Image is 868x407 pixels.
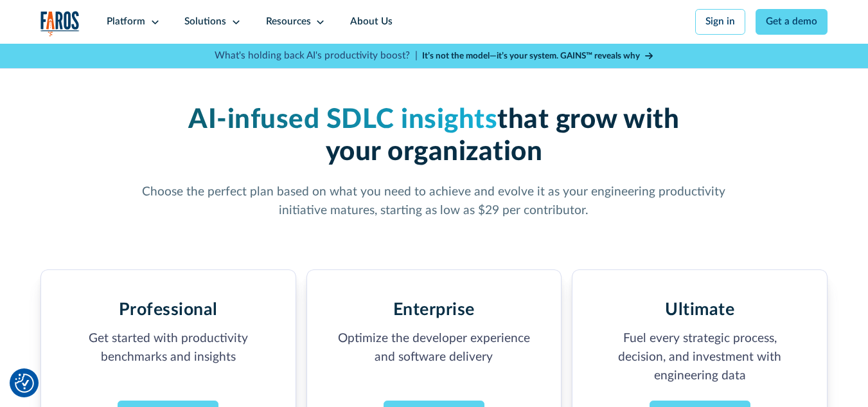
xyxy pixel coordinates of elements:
[119,104,748,168] h1: that grow with your organization
[188,106,497,133] span: AI-infused SDLC insights
[15,374,34,393] button: Cookie Settings
[215,49,418,64] p: What's holding back AI's productivity boost? |
[71,330,266,385] p: Get started with productivity benchmarks and insights ‍
[266,15,311,30] div: Resources
[756,9,828,35] a: Get a demo
[184,15,226,30] div: Solutions
[107,15,145,30] div: Platform
[602,330,797,385] p: Fuel every strategic process, decision, and investment with engineering data
[40,11,80,37] a: home
[393,300,475,320] h2: Enterprise
[15,374,34,393] img: Revisit consent button
[422,50,653,62] a: It’s not the model—it’s your system. GAINS™ reveals why
[337,330,532,385] p: Optimize the developer experience and software delivery ‍
[665,300,734,320] h2: Ultimate
[695,9,746,35] a: Sign in
[119,183,748,220] p: Choose the perfect plan based on what you need to achieve and evolve it as your engineering produ...
[119,300,218,320] h2: Professional
[40,11,80,37] img: Logo of the analytics and reporting company Faros.
[422,51,640,60] strong: It’s not the model—it’s your system. GAINS™ reveals why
